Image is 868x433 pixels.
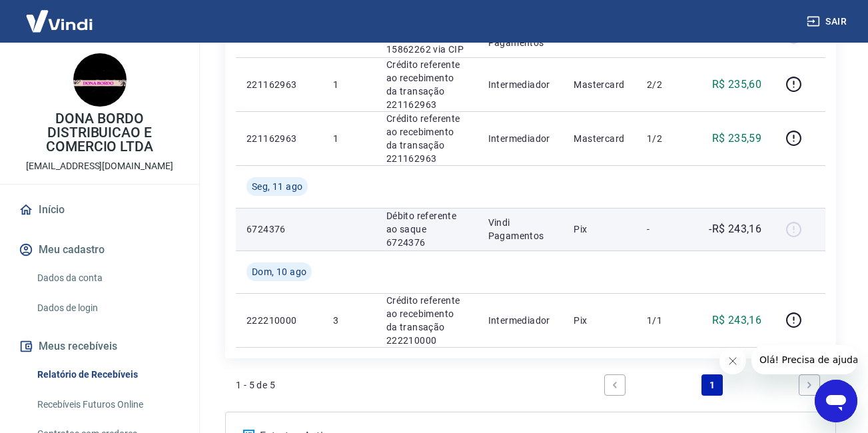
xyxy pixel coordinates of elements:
span: Olá! Precisa de ajuda? [8,9,112,20]
p: Vindi Pagamentos [488,216,553,242]
p: DONA BORDO DISTRIBUICAO E COMERCIO LTDA [11,112,189,154]
a: Recebíveis Futuros Online [32,391,183,418]
p: Crédito referente ao recebimento da transação 221162963 [386,58,467,111]
p: 6724376 [246,222,312,236]
p: Intermediador [488,314,553,327]
iframe: Botão para abrir a janela de mensagens [815,380,857,422]
a: Next page [799,374,820,396]
a: Page 1 is your current page [701,374,723,396]
p: 3 [333,314,364,327]
p: 1 - 5 de 5 [236,378,275,392]
p: 1 [333,132,364,145]
p: Crédito referente ao recebimento da transação 221162963 [386,112,467,165]
ul: Pagination [599,369,825,401]
a: Início [16,195,183,224]
p: Mastercard [574,132,626,145]
p: -R$ 243,16 [709,221,761,237]
p: Débito referente ao saque 6724376 [386,209,467,249]
p: 221162963 [246,78,312,91]
a: Relatório de Recebíveis [32,361,183,388]
button: Meu cadastro [16,235,183,264]
a: Dados da conta [32,264,183,292]
img: 24f2bffd-50d7-4ed3-a96f-df49ec5cf7d6.jpeg [73,53,127,107]
a: Dados de login [32,294,183,322]
p: R$ 235,60 [712,77,762,93]
p: Pix [574,222,626,236]
p: 1 [333,78,364,91]
iframe: Mensagem da empresa [751,345,857,374]
a: Previous page [604,374,626,396]
p: Intermediador [488,78,553,91]
iframe: Fechar mensagem [719,348,746,374]
p: 221162963 [246,132,312,145]
p: Intermediador [488,132,553,145]
button: Sair [804,9,852,34]
p: Mastercard [574,78,626,91]
p: - [647,222,686,236]
p: 1/1 [647,314,686,327]
p: 1/2 [647,132,686,145]
p: R$ 235,59 [712,131,762,147]
p: Pix [574,314,626,327]
span: Seg, 11 ago [252,180,302,193]
span: Dom, 10 ago [252,265,306,278]
p: 2/2 [647,78,686,91]
p: [EMAIL_ADDRESS][DOMAIN_NAME] [26,159,173,173]
img: Vindi [16,1,103,41]
p: Crédito referente ao recebimento da transação 222210000 [386,294,467,347]
button: Meus recebíveis [16,332,183,361]
p: R$ 243,16 [712,312,762,328]
p: 222210000 [246,314,312,327]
